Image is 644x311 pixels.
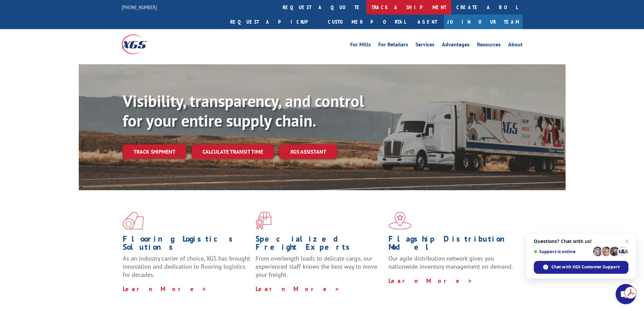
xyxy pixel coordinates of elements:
p: From overlength loads to delicate cargo, our experienced staff knows the best way to move your fr... [256,254,383,285]
span: Questions? Chat with us! [534,239,628,244]
a: For Mills [350,42,371,49]
span: As an industry carrier of choice, XGS has brought innovation and dedication to flooring logistics... [123,254,250,279]
a: Learn More > [256,285,340,293]
a: XGS ASSISTANT [279,145,337,159]
img: xgs-icon-focused-on-flooring-red [256,212,271,229]
b: Visibility, transparency, and control for your entire supply chain. [123,90,364,131]
span: Chat with XGS Customer Support [551,264,620,270]
span: Support is online [534,249,591,254]
a: Track shipment [123,145,186,159]
a: Learn More > [123,285,207,293]
div: Chat with XGS Customer Support [534,261,628,274]
a: About [508,42,523,49]
a: Resources [477,42,501,49]
a: Customer Portal [323,15,411,29]
img: xgs-icon-flagship-distribution-model-red [388,212,412,229]
a: [PHONE_NUMBER] [122,4,157,10]
h1: Specialized Freight Experts [256,235,383,254]
img: xgs-icon-total-supply-chain-intelligence-red [123,212,144,229]
span: Our agile distribution network gives you nationwide inventory management on demand. [388,254,513,270]
a: Join Our Team [444,15,523,29]
a: Advantages [442,42,470,49]
span: Close chat [623,237,631,245]
h1: Flagship Distribution Model [388,235,516,254]
a: Agent [411,15,444,29]
a: For Retailers [378,42,408,49]
h1: Flooring Logistics Solutions [123,235,251,254]
a: Calculate transit time [192,145,274,159]
a: Services [415,42,434,49]
a: Learn More > [388,277,473,285]
div: Open chat [616,284,636,304]
a: Request a pickup [225,15,323,29]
